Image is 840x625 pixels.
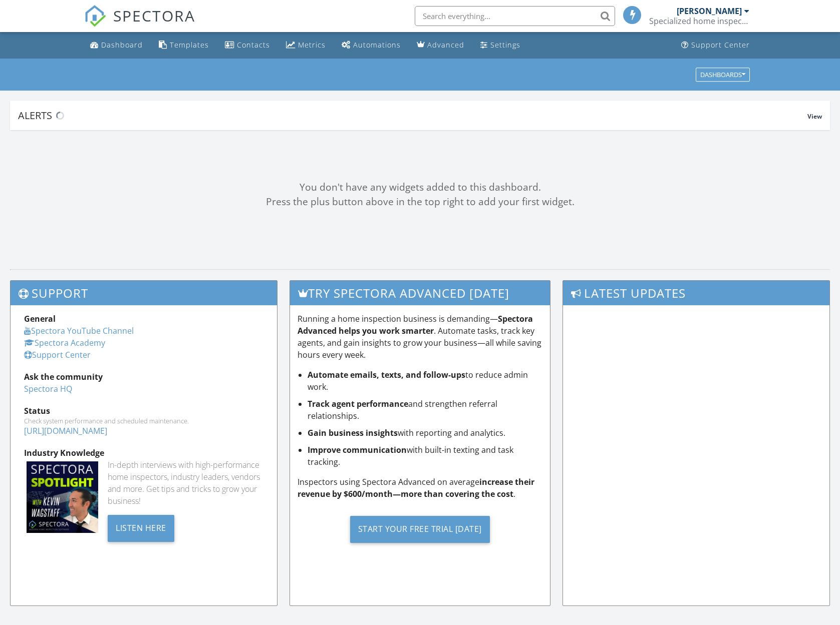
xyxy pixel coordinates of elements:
[696,68,750,82] button: Dashboards
[108,522,174,533] a: Listen Here
[108,515,174,542] div: Listen Here
[308,444,407,455] strong: Improve communication
[24,313,56,324] strong: General
[113,5,195,26] span: SPECTORA
[700,71,745,78] div: Dashboards
[415,6,615,26] input: Search everything...
[18,109,807,122] div: Alerts
[84,14,195,35] a: SPECTORA
[282,36,330,55] a: Metrics
[84,5,106,27] img: The Best Home Inspection Software - Spectora
[170,40,209,50] div: Templates
[298,313,533,336] strong: Spectora Advanced helps you work smarter
[24,371,263,383] div: Ask the community
[10,180,830,195] div: You don't have any widgets added to this dashboard.
[308,369,543,393] li: to reduce admin work.
[490,40,520,50] div: Settings
[298,40,326,50] div: Metrics
[308,398,543,422] li: and strengthen referral relationships.
[24,383,72,394] a: Spectora HQ
[308,369,465,380] strong: Automate emails, texts, and follow-ups
[11,281,277,305] h3: Support
[155,36,213,55] a: Templates
[290,281,550,305] h3: Try spectora advanced [DATE]
[427,40,464,50] div: Advanced
[108,459,263,507] div: In-depth interviews with high-performance home inspectors, industry leaders, vendors and more. Ge...
[649,16,749,26] div: Specialized home inspections
[691,40,750,50] div: Support Center
[308,398,408,409] strong: Track agent performance
[413,36,468,55] a: Advanced
[10,195,830,209] div: Press the plus button above in the top right to add your first widget.
[24,337,105,348] a: Spectora Academy
[563,281,829,305] h3: Latest Updates
[308,444,543,468] li: with built-in texting and task tracking.
[298,313,543,361] p: Running a home inspection business is demanding— . Automate tasks, track key agents, and gain ins...
[24,325,134,336] a: Spectora YouTube Channel
[24,405,263,417] div: Status
[298,476,534,499] strong: increase their revenue by $600/month—more than covering the cost
[24,425,107,436] a: [URL][DOMAIN_NAME]
[237,40,270,50] div: Contacts
[298,476,543,500] p: Inspectors using Spectora Advanced on average .
[353,40,401,50] div: Automations
[298,508,543,550] a: Start Your Free Trial [DATE]
[476,36,524,55] a: Settings
[24,417,263,425] div: Check system performance and scheduled maintenance.
[338,36,405,55] a: Automations (Basic)
[24,349,91,360] a: Support Center
[350,516,490,543] div: Start Your Free Trial [DATE]
[27,461,98,533] img: Spectoraspolightmain
[221,36,274,55] a: Contacts
[677,6,742,16] div: [PERSON_NAME]
[86,36,147,55] a: Dashboard
[308,427,398,438] strong: Gain business insights
[807,112,822,121] span: View
[677,36,754,55] a: Support Center
[101,40,143,50] div: Dashboard
[24,447,263,459] div: Industry Knowledge
[308,427,543,439] li: with reporting and analytics.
